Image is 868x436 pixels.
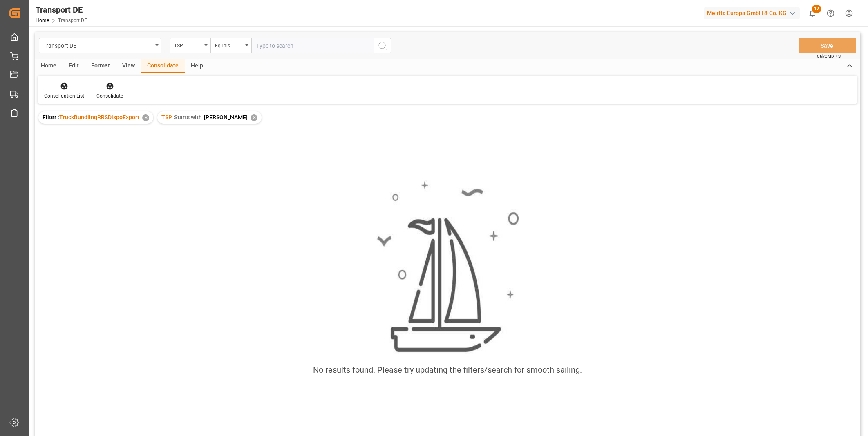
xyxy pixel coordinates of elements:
[142,114,149,121] div: ✕
[96,92,123,100] div: Consolidate
[704,5,803,21] button: Melitta Europa GmbH & Co. KG
[204,114,248,120] span: [PERSON_NAME]
[251,114,257,121] div: ✕
[59,114,139,120] span: TruckBundlingRRSDispoExport
[313,364,582,376] div: No results found. Please try updating the filters/search for smooth sailing.
[36,4,87,16] div: Transport DE
[36,18,49,23] a: Home
[39,38,161,53] button: open menu
[821,4,840,22] button: Help Center
[43,40,152,50] div: Transport DE
[85,59,116,73] div: Format
[161,114,172,120] span: TSP
[799,38,856,53] button: Save
[44,92,84,100] div: Consolidation List
[704,7,800,19] div: Melitta Europa GmbH & Co. KG
[812,5,821,13] span: 19
[210,38,251,53] button: open menu
[170,38,210,53] button: open menu
[376,180,519,354] img: smooth_sailing.jpeg
[374,38,391,53] button: search button
[817,53,841,59] span: Ctrl/CMD + S
[116,59,141,73] div: View
[185,59,209,73] div: Help
[43,114,59,120] span: Filter :
[174,40,202,49] div: TSP
[141,59,185,73] div: Consolidate
[803,4,821,22] button: show 19 new notifications
[63,59,85,73] div: Edit
[174,114,202,120] span: Starts with
[35,59,63,73] div: Home
[215,40,243,49] div: Equals
[251,38,374,53] input: Type to search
